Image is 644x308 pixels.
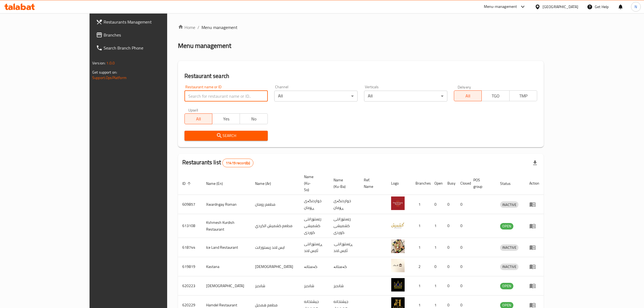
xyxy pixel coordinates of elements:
[329,195,359,214] td: خواردنگەی ڕۆمان
[443,238,456,257] td: 0
[251,238,300,257] td: ايس لاند ريستورانت
[104,32,193,38] span: Branches
[411,172,430,195] th: Branches
[529,156,541,169] div: Export file
[202,238,251,257] td: Ice Land Restaurant
[529,244,539,251] div: Menu
[187,115,210,123] span: All
[184,113,212,124] button: All
[92,41,197,54] a: Search Branch Phone
[387,172,411,195] th: Logo
[456,92,480,100] span: All
[500,264,518,270] span: INACTIVE
[242,115,265,123] span: No
[543,4,578,10] div: [GEOGRAPHIC_DATA]
[300,195,329,214] td: خواردنگەی ڕۆمان
[500,223,513,229] span: OPEN
[333,177,353,190] span: Name (Ku-Ba)
[255,180,278,187] span: Name (Ar)
[92,60,105,67] span: Version:
[456,214,469,238] td: 0
[411,257,430,276] td: 2
[274,91,358,101] div: All
[329,276,359,296] td: شانديز
[223,160,253,166] span: 11419 record(s)
[500,244,518,251] div: INACTIVE
[364,177,380,190] span: Ref. Name
[500,264,518,270] div: INACTIVE
[329,238,359,257] td: .ڕێستۆرانتی ئایس لاند
[189,132,263,139] span: Search
[456,195,469,214] td: 0
[456,238,469,257] td: 0
[456,276,469,296] td: 0
[430,276,443,296] td: 1
[635,4,637,10] span: N
[188,108,198,112] label: Upsell
[500,202,518,208] span: INACTIVE
[411,214,430,238] td: 1
[92,69,117,76] span: Get support on:
[300,214,329,238] td: رێستۆرانتی کشمیشى كوردى
[500,283,513,289] span: OPEN
[411,238,430,257] td: 1
[484,92,507,100] span: TGO
[456,257,469,276] td: 0
[197,24,199,31] li: /
[391,278,405,291] img: Shandiz
[430,172,443,195] th: Open
[178,24,544,31] nav: breadcrumb
[484,4,517,10] div: Menu-management
[525,172,544,195] th: Action
[529,201,539,208] div: Menu
[206,180,230,187] span: Name (En)
[391,259,405,272] img: Kastana
[202,257,251,276] td: Kastana
[454,90,482,101] button: All
[391,196,405,210] img: Xwardngay Roman
[300,257,329,276] td: کەستانە
[391,218,405,232] img: Kshmesh Kurdish Restaurant
[214,115,238,123] span: Yes
[430,257,443,276] td: 0
[212,113,240,124] button: Yes
[92,15,197,28] a: Restaurants Management
[202,24,237,31] span: Menu management
[184,91,268,101] input: Search for restaurant name or ID..
[529,223,539,229] div: Menu
[92,74,127,81] a: Support.OpsPlatform
[529,263,539,270] div: Menu
[443,257,456,276] td: 0
[304,173,323,193] span: Name (Ku-So)
[473,177,489,190] span: POS group
[92,28,197,41] a: Branches
[240,113,267,124] button: No
[184,72,537,80] h2: Restaurant search
[500,180,518,187] span: Status
[329,257,359,276] td: کەستانە
[300,238,329,257] td: ڕێستۆرانتی ئایس لاند
[182,180,193,187] span: ID
[391,240,405,253] img: Ice Land Restaurant
[509,90,537,101] button: TMP
[500,283,513,289] div: OPEN
[251,276,300,296] td: شانديز
[104,45,193,51] span: Search Branch Phone
[329,214,359,238] td: رێستۆرانتی کشمیشى كوردى
[411,276,430,296] td: 1
[251,195,300,214] td: مطعم رومان
[202,276,251,296] td: [DEMOGRAPHIC_DATA]
[443,172,456,195] th: Busy
[430,214,443,238] td: 1
[430,238,443,257] td: 1
[182,158,254,167] h2: Restaurants list
[411,195,430,214] td: 1
[251,257,300,276] td: [DEMOGRAPHIC_DATA]
[364,91,447,101] div: All
[430,195,443,214] td: 0
[104,19,193,25] span: Restaurants Management
[443,195,456,214] td: 0
[222,159,253,167] div: Total records count
[106,60,115,67] span: 1.0.0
